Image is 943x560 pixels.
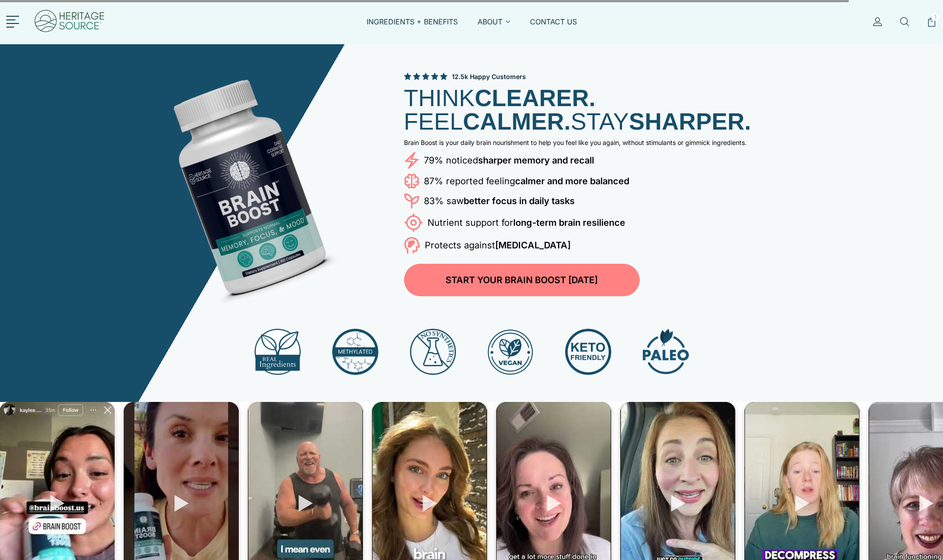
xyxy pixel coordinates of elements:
[424,153,594,168] p: 79% noticed
[463,108,571,135] strong: CALMER.
[629,108,751,135] strong: SHARPER.
[404,86,810,133] h1: THINK FEEL STAY
[478,155,594,166] strong: sharper memory and recall
[464,196,575,206] strong: better focus in daily tasks
[115,53,376,315] img: Brain Boost Bottle
[404,139,810,146] p: Brain Boost is your daily brain nourishment to help you feel like you again, without stimulants o...
[495,240,571,251] strong: [MEDICAL_DATA]
[515,176,629,187] strong: calmer and more balanced
[410,329,456,375] img: No Synthetics
[427,215,625,230] p: Nutrient support for
[452,72,526,81] span: 12.5k Happy Customers
[404,264,640,296] a: START YOUR BRAIN BOOST [DATE]
[33,5,106,40] img: Heritage Source
[425,238,571,252] p: Protects against
[255,329,301,375] img: Real Ingredients
[488,329,534,375] img: Vegan
[367,17,458,37] a: INGREDIENTS + BENEFITS
[927,17,937,37] a: 1
[643,329,689,375] img: Paleo Friendly
[332,329,378,375] img: Methylated Vitamin Bs
[530,17,577,37] a: CONTACT US
[931,13,939,21] span: 1
[513,217,625,228] strong: long-term brain resilience
[424,174,629,188] p: 87% reported feeling
[475,85,596,111] strong: CLEARER.
[478,17,510,37] a: ABOUT
[565,329,611,375] img: Keto Friendly
[424,194,575,208] p: 83% saw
